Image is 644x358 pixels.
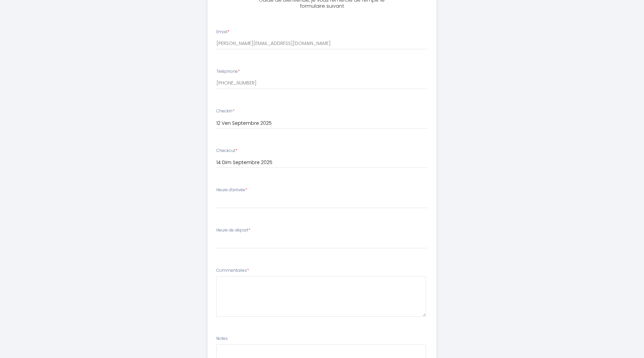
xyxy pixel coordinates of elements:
label: Notes [216,336,228,342]
label: Heure d'arrivée [216,187,247,193]
label: Heure de départ [216,227,250,234]
label: Commentaires [216,267,249,274]
label: Téléphone [216,68,240,75]
label: Email [216,29,229,35]
label: Checkin [216,108,234,114]
label: Checkout [216,148,237,154]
